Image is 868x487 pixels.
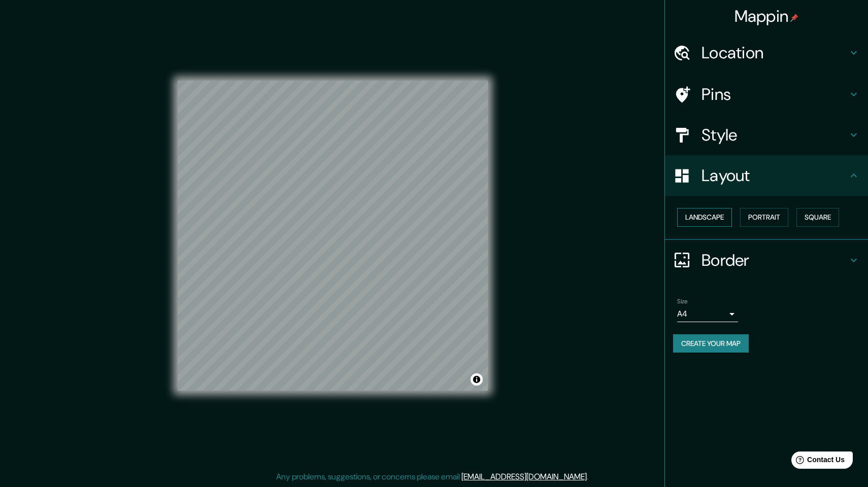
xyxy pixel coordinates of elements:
div: A4 [677,306,738,322]
h4: Border [702,250,848,270]
h4: Location [702,43,848,63]
button: Toggle attribution [471,373,483,386]
button: Square [796,208,839,227]
div: Location [665,32,868,73]
h4: Style [702,125,848,145]
div: Style [665,115,868,155]
button: Create your map [673,334,749,353]
h4: Pins [702,84,848,105]
div: . [588,471,590,483]
h4: Layout [702,165,848,186]
a: [EMAIL_ADDRESS][DOMAIN_NAME] [461,471,587,482]
div: Layout [665,155,868,196]
label: Size [677,297,688,305]
div: Pins [665,74,868,115]
p: Any problems, suggestions, or concerns please email . [276,471,588,483]
div: Border [665,240,868,281]
button: Landscape [677,208,732,227]
img: pin-icon.png [790,14,798,22]
h4: Mappin [735,6,799,26]
iframe: Help widget launcher [778,447,857,476]
div: . [590,471,592,483]
button: Portrait [740,208,788,227]
canvas: Map [178,81,488,391]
